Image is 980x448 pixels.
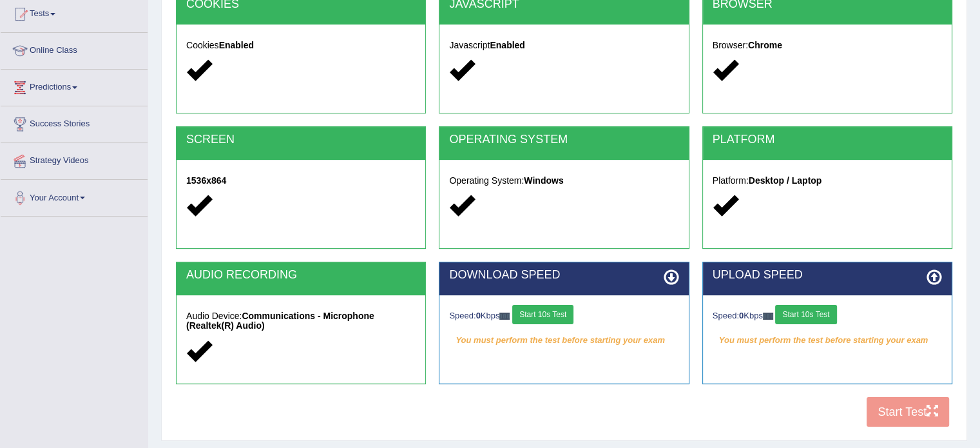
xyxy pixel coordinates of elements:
button: Start 10s Test [775,305,836,324]
h5: Browser: [713,41,942,50]
em: You must perform the test before starting your exam [713,331,942,350]
a: Predictions [1,70,148,102]
h2: AUDIO RECORDING [186,269,416,282]
div: Speed: Kbps [713,305,942,327]
h2: DOWNLOAD SPEED [449,269,678,282]
h2: SCREEN [186,133,416,146]
strong: 1536x864 [186,175,226,186]
h5: Javascript [449,41,678,50]
h5: Operating System: [449,176,678,186]
strong: Communications - Microphone (Realtek(R) Audio) [186,311,374,331]
div: Speed: Kbps [449,305,678,327]
a: Strategy Videos [1,143,148,175]
strong: Windows [524,175,563,186]
h5: Cookies [186,41,416,50]
img: ajax-loader-fb-connection.gif [499,313,510,320]
h2: UPLOAD SPEED [713,269,942,282]
a: Success Stories [1,106,148,139]
em: You must perform the test before starting your exam [449,331,678,350]
h2: PLATFORM [713,133,942,146]
a: Your Account [1,180,148,212]
h5: Platform: [713,176,942,186]
strong: Enabled [219,40,254,50]
strong: 0 [476,311,481,320]
strong: Chrome [748,40,782,50]
h2: OPERATING SYSTEM [449,133,678,146]
button: Start 10s Test [512,305,573,324]
strong: 0 [739,311,744,320]
strong: Enabled [490,40,524,50]
strong: Desktop / Laptop [749,175,822,186]
img: ajax-loader-fb-connection.gif [763,313,773,320]
a: Online Class [1,33,148,65]
h5: Audio Device: [186,311,416,331]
